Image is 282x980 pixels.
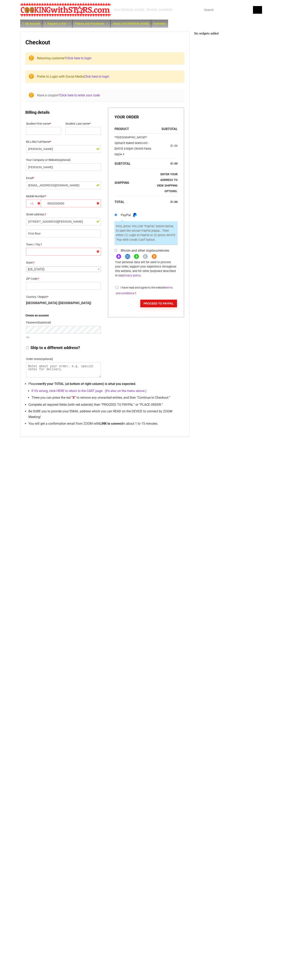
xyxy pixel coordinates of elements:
[26,267,101,272] span: New York
[26,193,101,200] label: Mobile Number
[253,6,262,14] button: Search
[155,125,177,134] th: Subtotal
[45,213,46,216] abbr: required
[194,32,262,35] p: No widgets added
[114,8,172,12] div: Chef [PERSON_NAME] - [PHONE_NUMBER]
[125,254,130,259] img: usdc
[170,144,178,148] bdi: 1.00
[28,402,184,408] li: Complete all required fields (with red asterisk) then “PROCEED TO PAYPAL” or “PLACE ORDER.”
[38,382,135,386] strong: verify your TOTAL (at bottom of right column) is what you expected
[28,381,184,400] li: Please .
[135,292,136,295] abbr: required
[26,356,101,362] label: Order notes
[114,114,177,120] h3: Your order
[120,153,124,156] strong: × 1
[170,144,172,148] span: $
[26,294,101,300] label: Country / Region
[26,157,101,163] label: Your Company or Website
[25,314,102,317] h6: Create an account
[134,254,139,259] img: bitcoincash
[39,321,51,324] span: (optional)
[114,134,155,158] td: **[GEOGRAPHIC_DATA]** Spinach Baked Manicotti - [DATE] 6:00pm (World Pasta Day)
[152,254,157,259] img: bitcoin
[114,125,155,134] th: Product
[25,70,184,83] p: Prefer to Login with Social Media
[26,200,41,207] input: +1
[25,39,184,46] h1: Checkout
[115,260,177,278] p: Your personal data will be used to process your order, support your experience throughout this we...
[84,75,109,78] a: Click here to login
[123,274,140,277] a: privacy policy
[170,162,178,165] bdi: 1.00
[26,230,101,237] input: Apartment, suite, unit etc. (optional)
[116,224,176,242] p: First, press YELLOW “PayPal,” button below, to open the secure PayPal popup… Then either (1) Logi...
[114,169,155,197] th: Shipping
[151,20,168,28] a: Interviews
[26,139,101,145] label: BILLING Full Name
[121,213,139,217] label: PayPal
[25,107,184,381] form: Checkout
[66,121,101,127] label: Student Last name
[116,254,121,259] img: ethereum
[25,89,184,102] div: Have a coupon?
[60,93,100,97] a: Enter your coupon code
[132,213,137,218] img: PayPal
[31,389,147,393] a: If it’s wrong, click HERE to return to the CART page. (It’s also on the menu above.)
[28,421,184,426] li: You will get a confirmation email from ZOOM with in about 1 to 15 minutes.
[26,301,91,305] strong: [GEOGRAPHIC_DATA] ([GEOGRAPHIC_DATA])
[114,158,155,169] th: Subtotal
[38,277,39,280] abbr: required
[116,286,173,295] a: terms and conditions
[26,346,29,349] input: Ship to a different address?
[26,242,101,248] label: Town / City
[58,158,71,162] span: (optional)
[26,175,101,181] label: Email
[114,197,155,207] th: Total
[170,200,172,204] span: $
[202,6,262,14] input: Search
[100,422,123,425] strong: LINK to connect
[25,109,102,115] h3: Billing details
[42,20,72,28] a: 2. Register a Chef
[170,162,172,165] span: $
[30,345,80,350] span: Ship to a different address?
[41,243,42,246] abbr: required
[140,300,177,307] button: Proceed to PayPal
[26,276,101,282] label: ZIP Code
[31,395,184,400] li: There you can press the red “ ” to remove any unwanted entries, and then “Continue to Checkout.”
[114,249,169,258] label: Bitcoin and other cryptocurrencies
[116,286,118,289] input: I have read and agree to the websiteterms and conditions *
[66,56,92,60] a: Click here to login
[41,357,53,361] span: (optional)
[26,266,101,272] span: State
[170,200,178,204] bdi: 1.00
[26,121,61,127] label: Student First name
[157,173,178,193] span: Enter your address to view shipping options.
[20,3,111,17] img: Chef Paula's Cooking With Stars
[26,337,29,338] button: Show password
[25,52,184,65] div: Returning customer?
[26,218,101,225] input: House number and street name
[28,409,184,420] li: Be SURE you to provide your EMAIL address which you can READ on the DEVICE to connect by ZOOM Mee...
[73,20,110,28] a: Policies and Procedures
[116,286,173,295] span: I have read and agree to the website
[26,260,101,266] label: State
[26,212,101,218] label: Street address
[111,20,151,28] a: About Chef [PERSON_NAME]
[33,261,34,264] abbr: required
[73,396,75,399] span: X
[20,20,42,28] a: 1. My Account
[143,254,148,259] img: litecoin
[26,320,101,326] label: Password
